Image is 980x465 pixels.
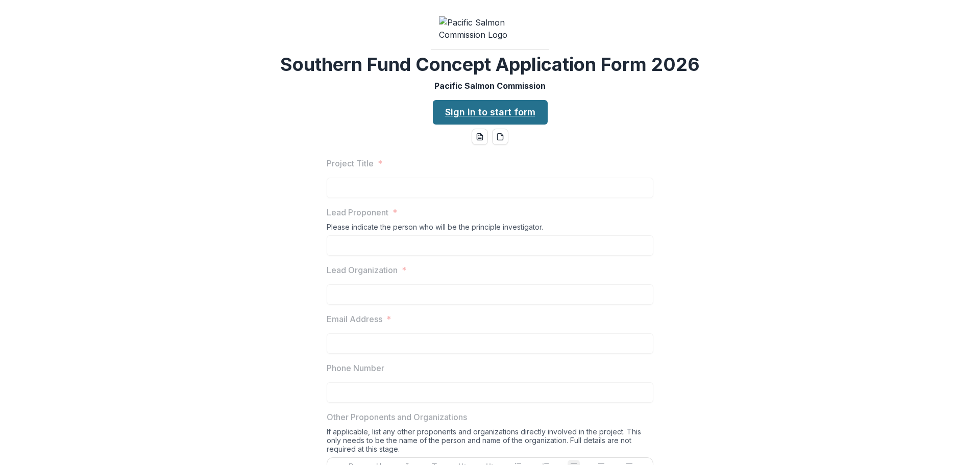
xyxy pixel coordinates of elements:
[472,129,488,145] button: word-download
[327,206,388,218] p: Lead Proponent
[327,223,653,235] div: Please indicate the person who will be the principle investigator.
[433,100,548,125] a: Sign in to start form
[492,129,508,145] button: pdf-download
[434,80,546,92] p: Pacific Salmon Commission
[327,427,653,457] div: If applicable, list any other proponents and organizations directly involved in the project. This...
[327,157,374,169] p: Project Title
[327,313,382,325] p: Email Address
[280,54,700,76] h2: Southern Fund Concept Application Form 2026
[327,362,384,374] p: Phone Number
[327,411,467,423] p: Other Proponents and Organizations
[439,16,541,41] img: Pacific Salmon Commission Logo
[327,264,398,276] p: Lead Organization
